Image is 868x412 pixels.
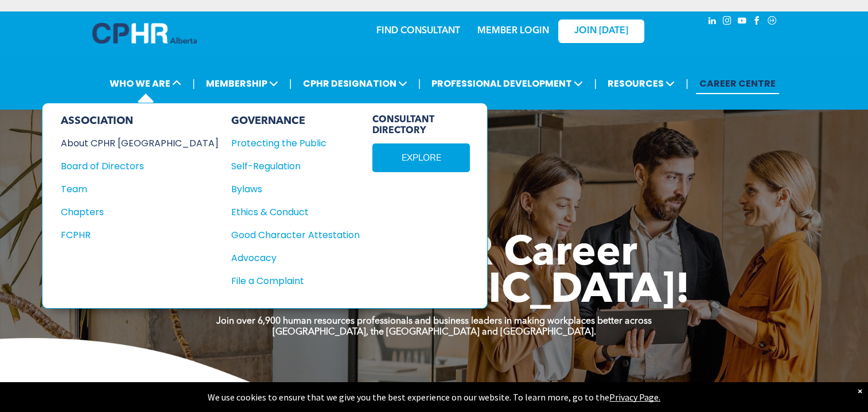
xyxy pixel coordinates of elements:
a: MEMBER LOGIN [477,26,549,36]
a: Social network [766,14,779,30]
span: MEMBERSHIP [203,73,282,94]
div: GOVERNANCE [231,115,360,127]
a: Self-Regulation [231,159,360,173]
a: Good Character Attestation [231,228,360,242]
a: linkedin [706,14,719,30]
li: | [418,72,421,95]
a: Chapters [61,205,219,219]
a: About CPHR [GEOGRAPHIC_DATA] [61,136,219,150]
a: instagram [721,14,734,30]
span: WHO WE ARE [106,73,185,94]
a: CAREER CENTRE [696,73,779,94]
div: Good Character Attestation [231,228,347,242]
span: CPHR DESIGNATION [299,73,411,94]
span: RESOURCES [604,73,678,94]
div: Team [61,182,203,196]
a: facebook [751,14,764,30]
li: | [192,72,195,95]
div: About CPHR [GEOGRAPHIC_DATA] [61,136,203,150]
a: Board of Directors [61,159,219,173]
a: File a Complaint [231,274,360,288]
a: Bylaws [231,182,360,196]
div: Self-Regulation [231,159,347,173]
a: Protecting the Public [231,136,360,150]
div: Chapters [61,205,203,219]
li: | [289,72,292,95]
strong: Join over 6,900 human resources professionals and business leaders in making workplaces better ac... [216,317,652,326]
a: Advocacy [231,251,360,265]
div: Advocacy [231,251,347,265]
a: FIND CONSULTANT [376,26,460,36]
a: youtube [736,14,749,30]
span: PROFESSIONAL DEVELOPMENT [428,73,586,94]
strong: [GEOGRAPHIC_DATA], the [GEOGRAPHIC_DATA] and [GEOGRAPHIC_DATA]. [273,328,596,337]
span: CONSULTANT DIRECTORY [372,115,470,137]
div: Protecting the Public [231,136,347,150]
div: Ethics & Conduct [231,205,347,219]
div: Board of Directors [61,159,203,173]
a: EXPLORE [372,143,470,172]
div: Bylaws [231,182,347,196]
a: JOIN [DATE] [558,20,644,43]
li: | [594,72,597,95]
a: Ethics & Conduct [231,205,360,219]
img: A blue and white logo for cp alberta [92,23,197,44]
div: FCPHR [61,228,203,242]
div: File a Complaint [231,274,347,288]
a: FCPHR [61,228,219,242]
a: Privacy Page. [609,391,660,403]
span: JOIN [DATE] [574,26,628,37]
li: | [686,72,688,95]
div: ASSOCIATION [61,115,219,127]
a: Team [61,182,219,196]
div: Dismiss notification [858,385,862,397]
